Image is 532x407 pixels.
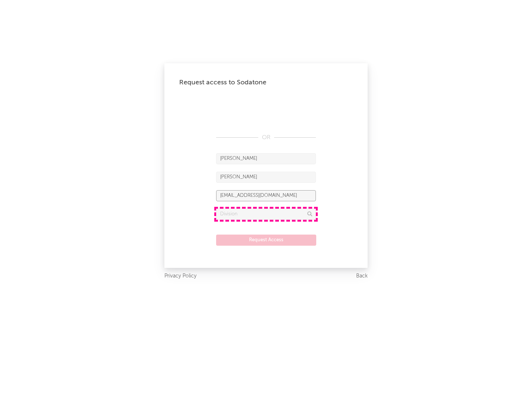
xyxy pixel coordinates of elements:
[216,153,316,164] input: First Name
[356,272,368,281] a: Back
[216,172,316,183] input: Last Name
[216,190,316,201] input: Email
[216,235,316,246] button: Request Access
[216,209,316,220] input: Division
[164,272,197,281] a: Privacy Policy
[179,78,353,87] div: Request access to Sodatone
[216,133,316,142] div: OR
